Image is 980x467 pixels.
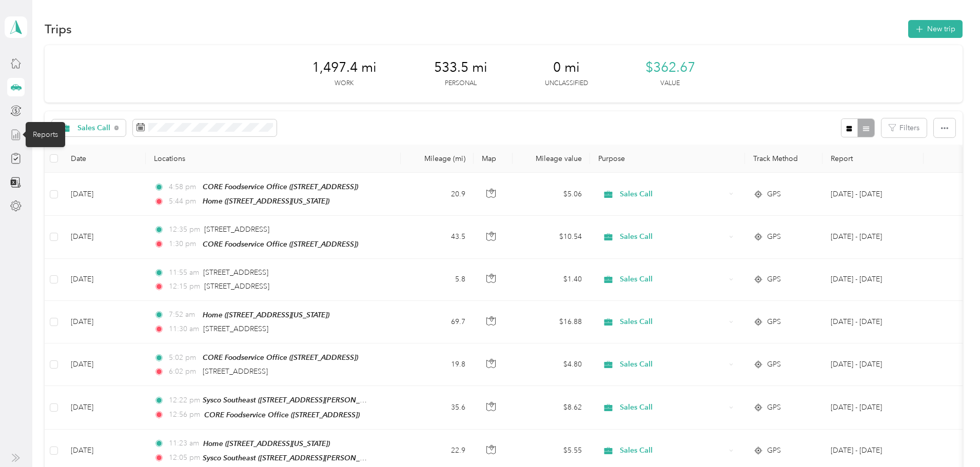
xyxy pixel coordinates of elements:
[513,259,590,301] td: $1.40
[169,309,198,320] span: 7:52 am
[513,343,590,386] td: $4.80
[767,231,781,242] span: GPS
[513,173,590,216] td: $5.06
[908,20,963,38] button: New trip
[822,145,924,173] th: Report
[169,196,198,207] span: 5:44 pm
[401,301,474,343] td: 69.7
[203,454,443,462] span: Sysco Southeast ([STREET_ADDRESS][PERSON_NAME][PERSON_NAME])
[169,366,198,377] span: 6:02 pm
[660,79,680,88] p: Value
[204,411,360,419] span: CORE Foodservice Office ([STREET_ADDRESS])
[767,274,781,285] span: GPS
[312,59,377,76] span: 1,497.4 mi
[923,410,980,467] iframe: Everlance-gr Chat Button Frame
[445,79,477,88] p: Personal
[401,216,474,258] td: 43.5
[204,282,269,291] span: [STREET_ADDRESS]
[203,182,358,191] span: CORE Foodservice Office ([STREET_ADDRESS])
[620,274,725,285] span: Sales Call
[620,231,725,242] span: Sales Call
[203,324,268,333] span: [STREET_ADDRESS]
[513,301,590,343] td: $16.88
[434,59,487,76] span: 533.5 mi
[767,316,781,328] span: GPS
[169,323,199,335] span: 11:30 am
[169,281,200,292] span: 12:15 pm
[63,301,146,343] td: [DATE]
[169,395,198,406] span: 12:22 pm
[401,259,474,301] td: 5.8
[63,145,146,173] th: Date
[203,240,358,248] span: CORE Foodservice Office ([STREET_ADDRESS])
[63,216,146,258] td: [DATE]
[203,353,358,361] span: CORE Foodservice Office ([STREET_ADDRESS])
[203,197,329,205] span: Home ([STREET_ADDRESS][US_STATE])
[513,386,590,429] td: $8.62
[822,216,924,258] td: Sep 1 - 30, 2025
[822,301,924,343] td: Sep 1 - 30, 2025
[146,145,401,173] th: Locations
[553,59,580,76] span: 0 mi
[822,343,924,386] td: Sep 1 - 30, 2025
[63,386,146,429] td: [DATE]
[545,79,588,88] p: Unclassified
[63,343,146,386] td: [DATE]
[620,316,725,328] span: Sales Call
[203,439,330,448] span: Home ([STREET_ADDRESS][US_STATE])
[401,173,474,216] td: 20.9
[620,189,725,200] span: Sales Call
[881,118,927,137] button: Filters
[401,145,474,173] th: Mileage (mi)
[169,438,199,449] span: 11:23 am
[203,367,268,376] span: [STREET_ADDRESS]
[169,452,198,463] span: 12:05 pm
[77,125,111,132] span: Sales Call
[169,181,198,193] span: 4:58 pm
[767,445,781,456] span: GPS
[401,386,474,429] td: 35.6
[620,445,725,456] span: Sales Call
[590,145,745,173] th: Purpose
[767,402,781,413] span: GPS
[26,122,65,147] div: Reports
[767,189,781,200] span: GPS
[45,24,72,34] h1: Trips
[822,259,924,301] td: Sep 1 - 30, 2025
[767,359,781,370] span: GPS
[645,59,695,76] span: $362.67
[63,259,146,301] td: [DATE]
[335,79,354,88] p: Work
[620,359,725,370] span: Sales Call
[63,173,146,216] td: [DATE]
[745,145,822,173] th: Track Method
[401,343,474,386] td: 19.8
[513,145,590,173] th: Mileage value
[169,352,198,363] span: 5:02 pm
[620,402,725,413] span: Sales Call
[822,173,924,216] td: Sep 1 - 30, 2025
[169,238,198,250] span: 1:30 pm
[513,216,590,258] td: $10.54
[169,409,200,420] span: 12:56 pm
[204,225,269,234] span: [STREET_ADDRESS]
[203,311,329,319] span: Home ([STREET_ADDRESS][US_STATE])
[474,145,513,173] th: Map
[203,396,443,404] span: Sysco Southeast ([STREET_ADDRESS][PERSON_NAME][PERSON_NAME])
[203,268,268,277] span: [STREET_ADDRESS]
[822,386,924,429] td: Sep 1 - 30, 2025
[169,267,199,278] span: 11:55 am
[169,224,200,235] span: 12:35 pm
